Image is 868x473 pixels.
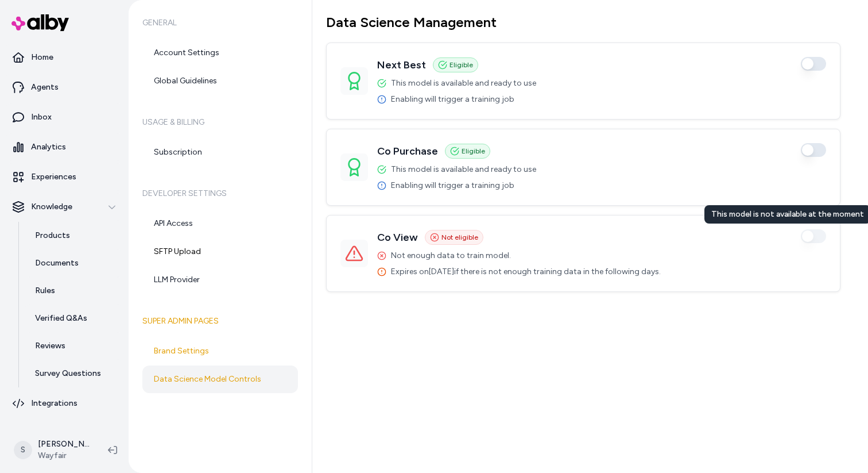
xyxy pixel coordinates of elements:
[5,44,124,71] a: Home
[142,266,298,294] a: LLM Provider
[24,249,124,277] a: Documents
[5,74,124,101] a: Agents
[142,7,298,39] h6: General
[5,103,124,131] a: Inbox
[142,39,298,67] a: Account Settings
[31,398,77,409] p: Integrations
[31,171,76,183] p: Experiences
[24,332,124,360] a: Reviews
[5,163,124,191] a: Experiences
[391,94,514,105] span: Enabling will trigger a training job
[142,106,298,139] h6: Usage & Billing
[24,305,124,332] a: Verified Q&As
[449,60,473,70] span: Eligible
[377,229,418,245] h3: Co View
[142,366,298,393] a: Data Science Model Controls
[31,201,72,213] p: Knowledge
[35,340,65,352] p: Reviews
[38,450,90,462] span: Wayfair
[7,432,99,468] button: S[PERSON_NAME]Wayfair
[38,439,90,450] p: [PERSON_NAME]
[31,52,53,63] p: Home
[142,305,298,337] h6: Super Admin Pages
[31,82,59,93] p: Agents
[441,233,478,242] span: Not eligible
[391,266,661,278] span: Expires on [DATE] if there is not enough training data in the following days.
[24,360,124,387] a: Survey Questions
[14,441,32,459] span: S
[391,180,514,191] span: Enabling will trigger a training job
[31,141,66,153] p: Analytics
[142,67,298,95] a: Global Guidelines
[35,230,70,241] p: Products
[5,133,124,161] a: Analytics
[326,14,840,31] h1: Data Science Management
[462,147,485,156] span: Eligible
[142,337,298,365] a: Brand Settings
[11,14,69,31] img: alby Logo
[24,277,124,305] a: Rules
[35,313,87,324] p: Verified Q&As
[391,78,536,89] span: This model is available and ready to use
[31,111,52,123] p: Inbox
[377,57,426,73] h3: Next Best
[5,390,124,417] a: Integrations
[35,285,55,297] p: Rules
[142,238,298,266] a: SFTP Upload
[391,164,536,175] span: This model is available and ready to use
[24,222,124,249] a: Products
[142,139,298,166] a: Subscription
[35,257,79,269] p: Documents
[377,143,438,159] h3: Co Purchase
[142,210,298,237] a: API Access
[142,178,298,210] h6: Developer Settings
[5,193,124,221] button: Knowledge
[35,368,101,379] p: Survey Questions
[391,250,511,262] span: Not enough data to train model.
